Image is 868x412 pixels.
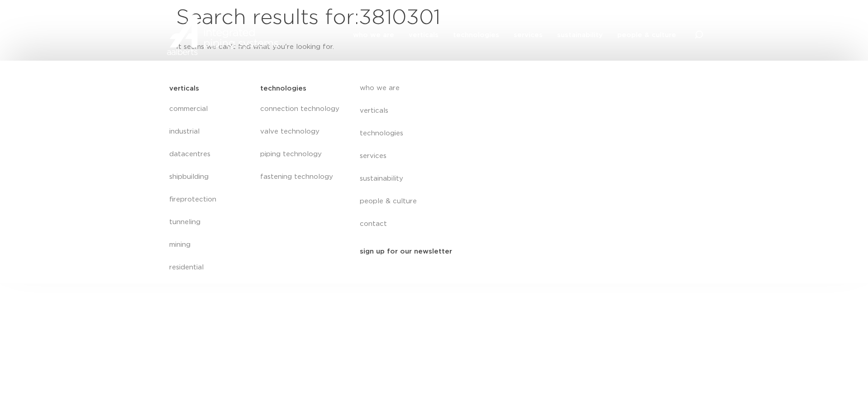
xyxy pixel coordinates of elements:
a: connection technology [260,98,342,120]
a: technologies [360,122,525,145]
a: sustainability [360,168,525,190]
nav: Menu [169,98,251,279]
a: industrial [169,120,251,143]
a: sustainability [557,17,603,53]
a: shipbuilding [169,166,251,188]
h5: sign up for our newsletter [360,244,452,259]
nav: Menu [360,77,525,235]
a: services [360,145,525,168]
h5: verticals [169,81,199,96]
a: who we are [360,77,525,100]
a: contact [360,213,525,235]
a: people & culture [360,190,525,213]
a: fastening technology [260,166,342,188]
a: verticals [409,17,439,53]
a: piping technology [260,143,342,166]
a: technologies [453,17,499,53]
a: who we are [353,17,394,53]
a: datacentres [169,143,251,166]
a: valve technology [260,120,342,143]
h5: technologies [260,81,306,96]
a: tunneling [169,211,251,234]
a: verticals [360,100,525,122]
a: fireprotection [169,188,251,211]
nav: Menu [260,98,342,188]
a: residential [169,256,251,279]
a: people & culture [617,17,676,53]
a: commercial [169,98,251,120]
nav: Menu [353,17,676,53]
a: mining [169,234,251,256]
a: services [514,17,543,53]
